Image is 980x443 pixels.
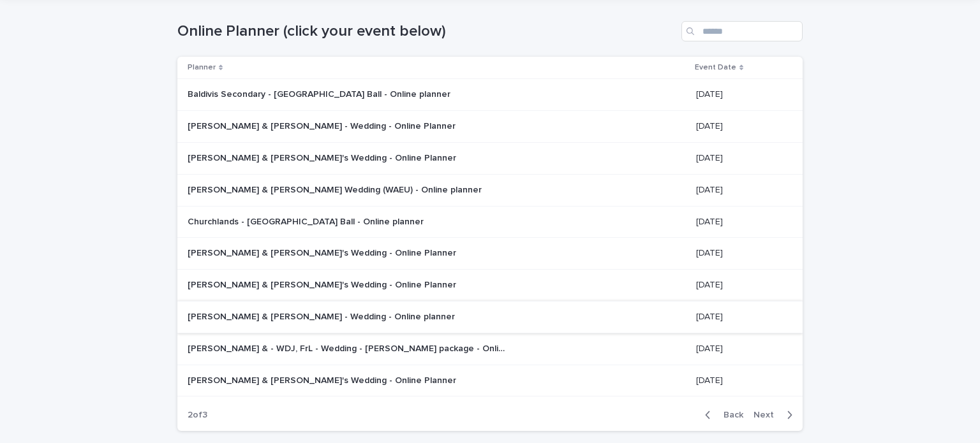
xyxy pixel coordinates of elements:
[188,309,457,323] p: [PERSON_NAME] & [PERSON_NAME] - Wedding - Online planner
[696,214,725,228] p: [DATE]
[177,333,803,365] tr: [PERSON_NAME] & - WDJ, FrL - Wedding - [PERSON_NAME] package - Online planner[PERSON_NAME] & - WD...
[696,150,725,164] p: [DATE]
[696,87,725,100] p: [DATE]
[696,373,725,386] p: [DATE]
[188,61,216,75] p: Planner
[696,309,725,323] p: [DATE]
[188,277,459,291] p: [PERSON_NAME] & [PERSON_NAME]'s Wedding - Online Planner
[177,238,803,270] tr: [PERSON_NAME] & [PERSON_NAME]'s Wedding - Online Planner[PERSON_NAME] & [PERSON_NAME]'s Wedding -...
[177,270,803,301] tr: [PERSON_NAME] & [PERSON_NAME]'s Wedding - Online Planner[PERSON_NAME] & [PERSON_NAME]'s Wedding -...
[695,61,736,75] p: Event Date
[177,206,803,238] tr: Churchlands - [GEOGRAPHIC_DATA] Ball - Online plannerChurchlands - [GEOGRAPHIC_DATA] Ball - Onlin...
[754,410,782,419] span: Next
[177,365,803,396] tr: [PERSON_NAME] & [PERSON_NAME]'s Wedding - Online Planner[PERSON_NAME] & [PERSON_NAME]'s Wedding -...
[188,119,458,132] p: [PERSON_NAME] & [PERSON_NAME] - Wedding - Online Planner
[748,409,803,421] button: Next
[696,119,725,132] p: [DATE]
[188,373,459,386] p: [PERSON_NAME] & [PERSON_NAME]'s Wedding - Online Planner
[188,214,426,228] p: Churchlands - [GEOGRAPHIC_DATA] Ball - Online planner
[188,87,453,100] p: Baldivis Secondary - [GEOGRAPHIC_DATA] Ball - Online planner
[188,245,459,259] p: [PERSON_NAME] & [PERSON_NAME]'s Wedding - Online Planner
[696,341,725,354] p: [DATE]
[177,22,676,41] h1: Online Planner (click your event below)
[696,277,725,291] p: [DATE]
[681,21,803,41] input: Search
[177,111,803,143] tr: [PERSON_NAME] & [PERSON_NAME] - Wedding - Online Planner[PERSON_NAME] & [PERSON_NAME] - Wedding -...
[177,79,803,111] tr: Baldivis Secondary - [GEOGRAPHIC_DATA] Ball - Online plannerBaldivis Secondary - [GEOGRAPHIC_DATA...
[716,410,743,419] span: Back
[188,182,484,196] p: [PERSON_NAME] & [PERSON_NAME] Wedding (WAEU) - Online planner
[696,182,725,196] p: [DATE]
[177,400,218,431] p: 2 of 3
[177,301,803,333] tr: [PERSON_NAME] & [PERSON_NAME] - Wedding - Online planner[PERSON_NAME] & [PERSON_NAME] - Wedding -...
[696,245,725,259] p: [DATE]
[188,341,509,354] p: [PERSON_NAME] & - WDJ, FrL - Wedding - [PERSON_NAME] package - Online planner
[177,142,803,174] tr: [PERSON_NAME] & [PERSON_NAME]'s Wedding - Online Planner[PERSON_NAME] & [PERSON_NAME]'s Wedding -...
[695,409,748,421] button: Back
[188,150,459,164] p: [PERSON_NAME] & [PERSON_NAME]'s Wedding - Online Planner
[177,174,803,206] tr: [PERSON_NAME] & [PERSON_NAME] Wedding (WAEU) - Online planner[PERSON_NAME] & [PERSON_NAME] Weddin...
